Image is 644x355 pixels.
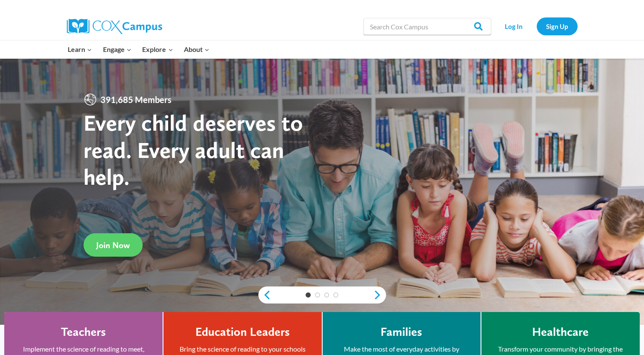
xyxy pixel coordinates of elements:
h4: Education Leaders [195,325,290,339]
a: previous [258,290,271,300]
span: Join Now [96,240,130,250]
a: 3 [324,292,329,298]
span: 391,685 Members [97,93,175,106]
span: Engage [103,44,132,55]
input: Search Cox Campus [364,18,491,35]
a: Join Now [83,233,143,257]
div: content slider buttons [258,286,386,303]
strong: Every child deserves to read. Every adult can help. [83,109,303,190]
nav: Secondary Navigation [495,17,578,35]
span: Learn [68,44,92,55]
img: Cox Campus [67,19,162,34]
h4: Families [381,325,422,339]
h4: Healthcare [532,325,589,339]
nav: Primary Navigation [63,40,215,58]
a: 4 [333,292,338,298]
a: 2 [315,292,320,298]
a: next [373,290,386,300]
a: 1 [306,292,311,298]
a: Sign Up [537,17,578,35]
span: Explore [142,44,173,55]
span: About [184,44,209,55]
a: Log In [495,17,532,35]
h4: Teachers [61,325,106,339]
